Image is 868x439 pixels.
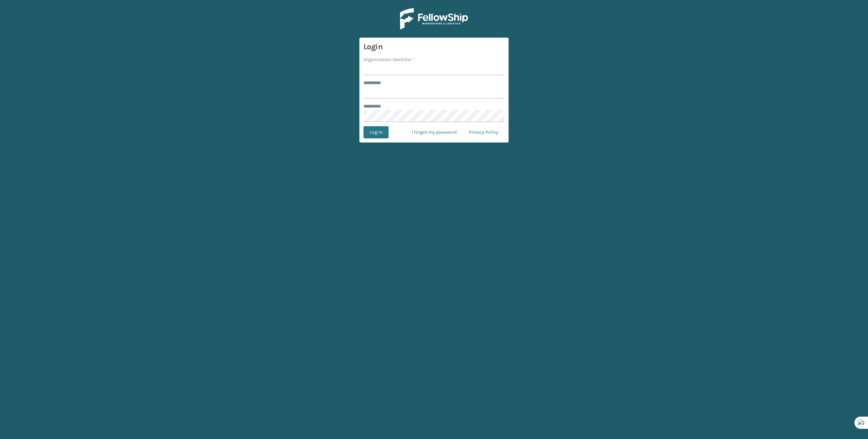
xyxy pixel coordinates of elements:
[363,56,415,63] label: Organization Identifier
[400,8,468,30] img: Logo
[463,126,505,138] a: Privacy Policy
[406,126,463,138] a: I forgot my password
[363,126,389,138] button: Log In
[363,42,505,52] h3: Login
